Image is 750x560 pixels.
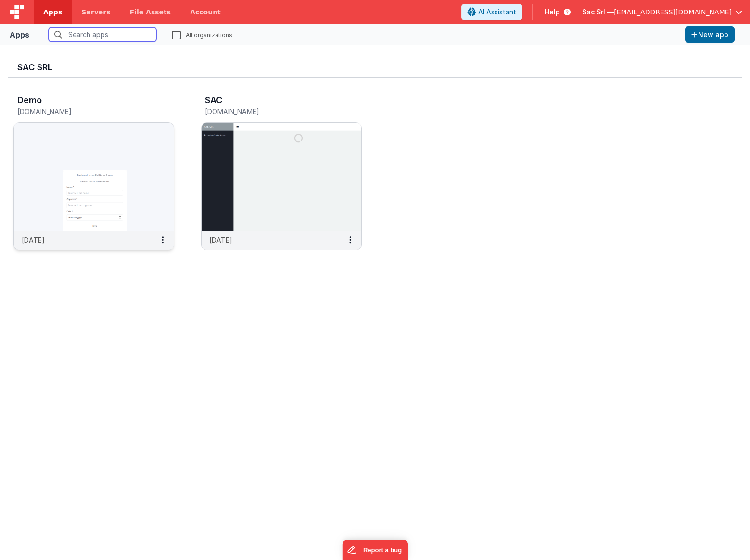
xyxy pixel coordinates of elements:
[81,7,110,17] span: Servers
[17,63,733,72] h3: Sac Srl
[205,108,338,115] h5: [DOMAIN_NAME]
[545,7,560,17] span: Help
[614,7,732,17] span: [EMAIL_ADDRESS][DOMAIN_NAME]
[685,26,735,43] button: New app
[461,4,522,20] button: AI Assistant
[209,235,232,245] p: [DATE]
[172,30,232,39] label: All organizations
[49,27,156,42] input: Search apps
[205,95,222,105] h3: SAC
[17,108,150,115] h5: [DOMAIN_NAME]
[342,540,408,560] iframe: Marker.io feedback button
[10,29,29,40] div: Apps
[582,7,614,17] span: Sac Srl —
[17,95,42,105] h3: Demo
[130,7,171,17] span: File Assets
[478,7,516,17] span: AI Assistant
[43,7,62,17] span: Apps
[582,7,742,17] button: Sac Srl — [EMAIL_ADDRESS][DOMAIN_NAME]
[22,235,45,245] p: [DATE]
